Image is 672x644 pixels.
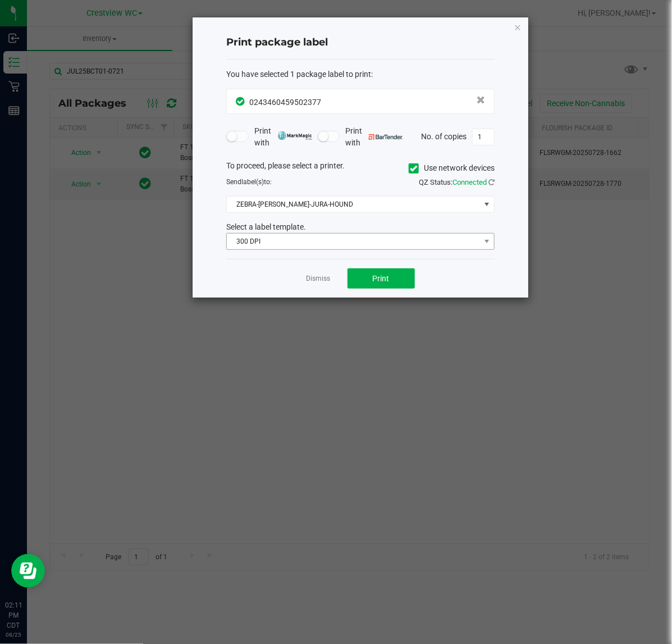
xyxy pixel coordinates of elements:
span: 0243460459502377 [249,98,321,107]
img: bartender.png [369,134,403,140]
img: mark_magic_cybra.png [278,131,312,140]
span: Print with [254,125,312,149]
h4: Print package label [226,35,495,50]
div: To proceed, please select a printer. [218,160,503,177]
span: ZEBRA-[PERSON_NAME]-JURA-HOUND [227,197,480,212]
iframe: Resource center [11,554,45,588]
span: Print [373,274,390,283]
span: Send to: [226,178,272,186]
span: Print with [345,125,403,149]
label: Use network devices [409,162,495,174]
span: label(s) [241,178,264,186]
span: No. of copies [421,131,467,140]
span: In Sync [236,95,246,107]
span: You have selected 1 package label to print [226,70,371,79]
button: Print [348,268,415,289]
div: : [226,68,495,80]
span: Connected [452,178,487,186]
div: Select a label template. [218,221,503,233]
a: Dismiss [307,274,331,284]
span: QZ Status: [419,178,495,186]
span: 300 DPI [227,234,480,249]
